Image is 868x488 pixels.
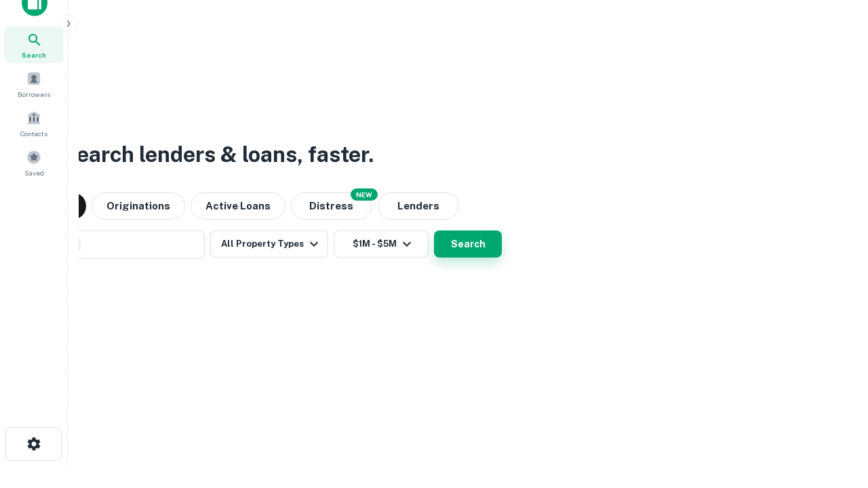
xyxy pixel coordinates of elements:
a: Search [4,26,64,63]
span: Contacts [20,128,47,139]
div: NEW [351,188,378,201]
button: All Property Types [210,230,328,258]
button: Search distressed loans with lien and other non-mortgage details. [291,192,372,220]
button: Search [434,230,502,258]
button: Active Loans [191,192,285,220]
a: Saved [4,144,64,181]
span: Borrowers [18,89,50,100]
button: Originations [92,192,185,220]
a: Borrowers [4,66,64,102]
span: Search [22,49,46,60]
iframe: Chat Widget [800,380,868,445]
a: Contacts [4,105,64,142]
span: Saved [24,167,44,178]
button: Lenders [378,192,459,220]
h3: Search lenders & loans, faster. [62,138,374,171]
button: $1M - $5M [334,230,429,258]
